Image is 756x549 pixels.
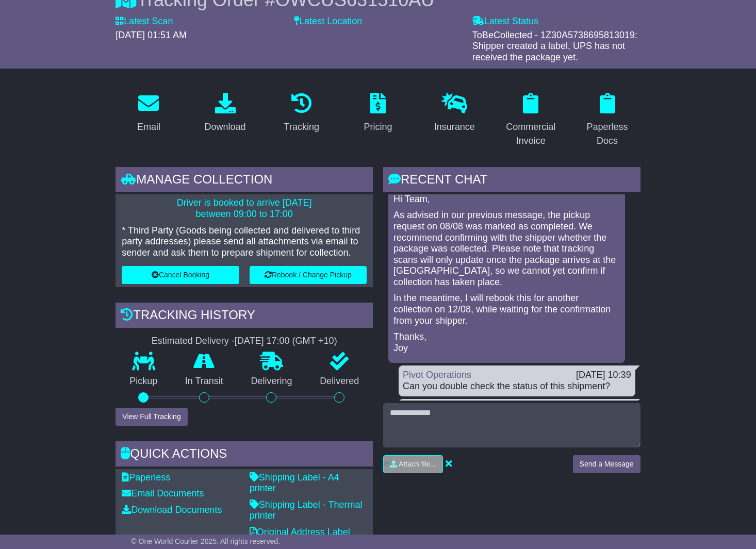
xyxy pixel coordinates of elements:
[393,194,620,205] p: Hi Team,
[235,336,337,347] div: [DATE] 17:00 (GMT +10)
[393,293,620,326] p: In the meantime, I will rebook this for another collection on 12/08, while waiting for the confir...
[576,370,631,381] div: [DATE] 10:39
[131,537,280,545] span: © One World Courier 2025. All rights reserved.
[581,120,633,148] div: Paperless Docs
[428,89,482,138] a: Insurance
[472,30,637,62] span: ToBeCollected - 1Z30A5738695813019: Shipper created a label, UPS has not received the package yet.
[116,16,173,27] label: Latest Scan
[122,197,367,220] p: Driver is booked to arrive [DATE] between 09:00 to 17:00
[171,376,237,387] p: In Transit
[284,120,319,134] div: Tracking
[250,472,339,494] a: Shipping Label - A4 printer
[130,89,167,138] a: Email
[116,376,171,387] p: Pickup
[306,376,373,387] p: Delivered
[250,266,367,284] button: Rebook / Change Pickup
[393,331,620,354] p: Thanks, Joy
[383,167,640,195] div: RECENT CHAT
[205,120,246,134] div: Download
[294,16,362,27] label: Latest Location
[122,505,222,515] a: Download Documents
[116,441,373,469] div: Quick Actions
[237,376,306,387] p: Delivering
[364,120,392,134] div: Pricing
[116,336,373,347] div: Estimated Delivery -
[122,472,170,483] a: Paperless
[116,30,187,40] span: [DATE] 01:51 AM
[403,381,631,392] div: Can you double check the status of this shipment?
[137,120,160,134] div: Email
[277,89,326,138] a: Tracking
[472,16,538,27] label: Latest Status
[393,210,620,288] p: As advised in our previous message, the pickup request on 08/08 was marked as completed. We recom...
[116,408,187,426] button: View Full Tracking
[116,167,373,195] div: Manage collection
[116,303,373,330] div: Tracking history
[122,266,239,284] button: Cancel Booking
[403,370,471,380] a: Pivot Operations
[250,527,350,537] a: Original Address Label
[250,500,363,521] a: Shipping Label - Thermal printer
[122,488,204,498] a: Email Documents
[434,120,475,134] div: Insurance
[122,225,367,259] p: * Third Party (Goods being collected and delivered to third party addresses) please send all atta...
[573,455,640,473] button: Send a Message
[357,89,399,138] a: Pricing
[574,89,640,152] a: Paperless Docs
[504,120,557,148] div: Commercial Invoice
[498,89,564,152] a: Commercial Invoice
[198,89,253,138] a: Download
